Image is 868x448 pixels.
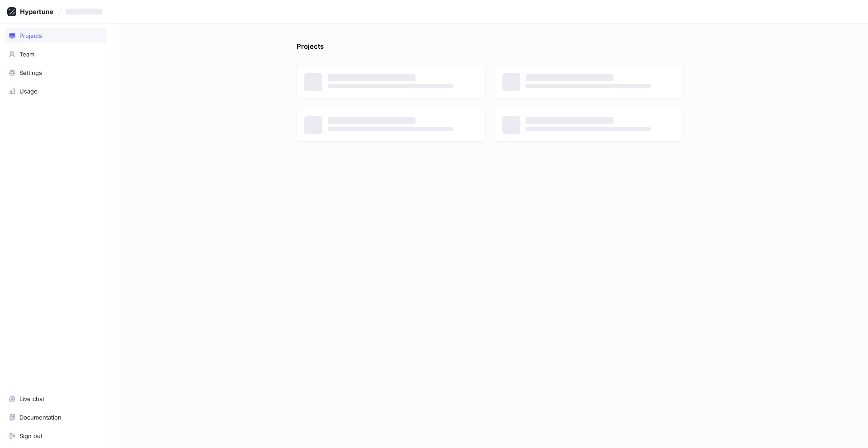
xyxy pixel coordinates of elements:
a: Team [5,47,107,62]
p: Projects [297,42,324,56]
span: ‌ [526,74,613,81]
span: ‌ [328,84,453,88]
div: Projects [19,32,42,39]
span: ‌ [328,127,453,131]
button: ‌ [62,4,109,19]
a: Settings [5,65,107,80]
div: Usage [19,88,38,95]
div: Settings [19,69,42,76]
span: ‌ [328,74,415,81]
span: ‌ [526,117,613,124]
span: ‌ [526,84,651,88]
div: Documentation [19,414,61,421]
div: Live chat [19,395,44,402]
a: Usage [5,84,107,99]
div: Sign out [19,432,42,439]
a: Documentation [5,410,107,425]
span: ‌ [66,9,102,14]
span: ‌ [526,127,651,131]
span: ‌ [328,117,415,124]
div: Team [19,51,34,58]
a: Projects [5,28,107,43]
